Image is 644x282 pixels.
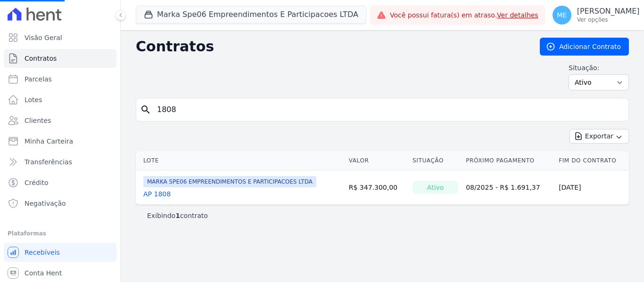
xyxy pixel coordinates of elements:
[4,132,116,151] a: Minha Carteira
[413,181,458,194] div: Ativo
[462,151,555,170] th: Próximo Pagamento
[4,194,116,213] a: Negativação
[497,11,538,19] a: Ver detalhes
[25,268,62,278] span: Conta Hent
[25,33,62,42] span: Visão Geral
[540,38,629,56] a: Adicionar Contrato
[25,157,72,167] span: Transferências
[4,90,116,109] a: Lotes
[136,6,366,24] button: Marka Spe06 Empreendimentos E Participacoes LTDA
[25,199,66,208] span: Negativação
[555,151,629,170] th: Fim do Contrato
[4,28,116,47] a: Visão Geral
[4,173,116,192] a: Crédito
[25,137,73,146] span: Minha Carteira
[4,70,116,89] a: Parcelas
[8,228,113,239] div: Plataformas
[577,16,640,24] p: Ver opções
[345,170,409,205] td: R$ 347.300,00
[25,116,51,125] span: Clientes
[143,189,171,199] a: AP 1808
[25,54,57,63] span: Contratos
[140,104,151,115] i: search
[136,38,525,55] h2: Contratos
[4,153,116,171] a: Transferências
[25,95,42,105] span: Lotes
[345,151,409,170] th: Valor
[555,170,629,205] td: [DATE]
[577,7,640,16] p: [PERSON_NAME]
[25,248,60,257] span: Recebíveis
[570,129,629,144] button: Exportar
[25,178,49,187] span: Crédito
[175,212,180,219] b: 1
[409,151,462,170] th: Situação
[4,243,116,262] a: Recebíveis
[143,176,316,187] span: MARKA SPE06 EMPREENDIMENTOS E PARTICIPACOES LTDA
[25,74,52,84] span: Parcelas
[569,63,629,73] label: Situação:
[151,100,625,119] input: Buscar por nome do lote
[557,12,567,18] span: ME
[4,111,116,130] a: Clientes
[136,151,345,170] th: Lote
[4,49,116,68] a: Contratos
[390,10,538,20] span: Você possui fatura(s) em atraso.
[147,211,208,220] p: Exibindo contrato
[466,184,540,191] a: 08/2025 - R$ 1.691,37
